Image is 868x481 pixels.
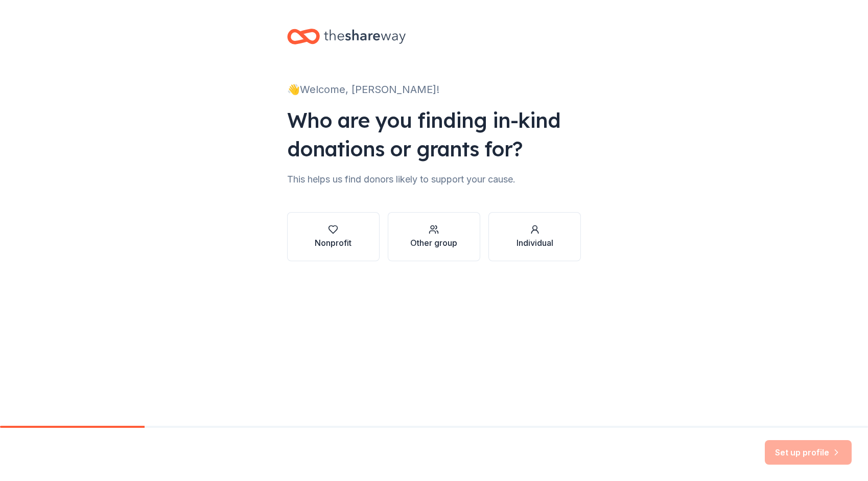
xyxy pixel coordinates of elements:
div: Other group [410,237,457,249]
div: Nonprofit [315,237,351,249]
button: Individual [488,212,581,261]
div: 👋 Welcome, [PERSON_NAME]! [287,81,581,98]
button: Nonprofit [287,212,380,261]
div: This helps us find donors likely to support your cause. [287,171,581,188]
div: Individual [517,237,553,249]
button: Other group [388,212,480,261]
div: Who are you finding in-kind donations or grants for? [287,106,581,163]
